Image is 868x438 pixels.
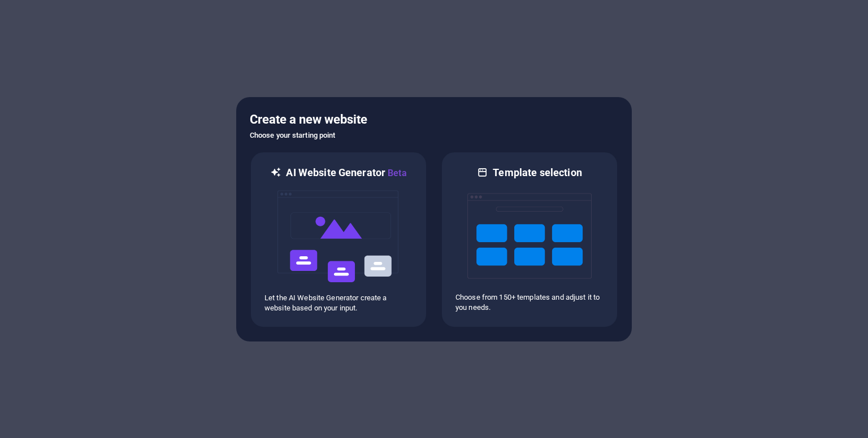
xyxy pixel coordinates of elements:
h6: Template selection [493,166,581,179]
p: Choose from 150+ templates and adjust it to you needs. [455,292,604,313]
img: ai [276,180,401,293]
p: Let the AI Website Generator create a website based on your input. [264,293,413,313]
div: Template selectionChoose from 150+ templates and adjust it to you needs. [441,151,618,328]
h5: Create a new website [250,111,618,129]
span: Beta [385,168,407,178]
div: AI Website GeneratorBetaaiLet the AI Website Generator create a website based on your input. [250,151,427,328]
h6: Choose your starting point [250,129,618,142]
h6: AI Website Generator [286,166,406,180]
